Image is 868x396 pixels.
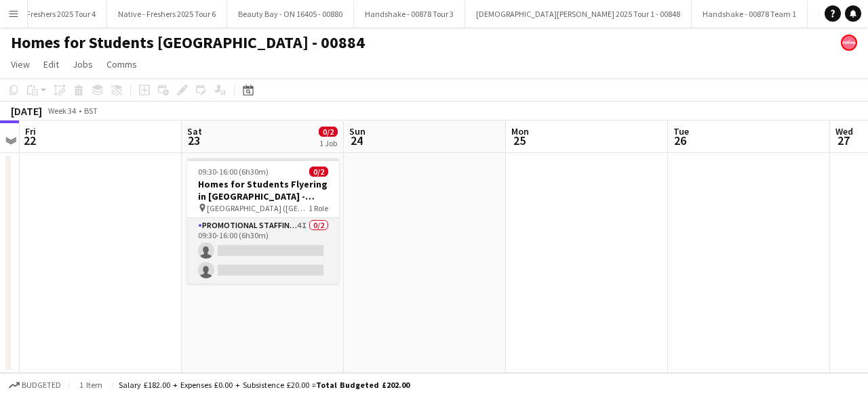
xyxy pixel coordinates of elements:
span: 0/2 [319,127,338,137]
a: Jobs [67,56,98,73]
span: 22 [23,133,36,148]
div: BST [84,106,98,116]
span: 0/2 [309,167,328,177]
a: View [5,56,35,73]
button: Budgeted [7,378,63,393]
app-card-role: Promotional Staffing (Brand Ambassadors)4I0/209:30-16:00 (6h30m) [187,218,339,284]
span: Week 34 [45,106,79,116]
span: Fri [25,125,36,137]
span: Tue [673,125,689,137]
span: 09:30-16:00 (6h30m) [198,167,269,177]
h3: Homes for Students Flyering in [GEOGRAPHIC_DATA] - 00884 [187,178,339,202]
span: 23 [185,133,202,148]
a: Edit [38,56,64,73]
span: Mon [511,125,529,137]
span: 1 item [75,380,107,390]
button: Handshake - 00878 Team 1 [692,1,808,27]
span: Comms [106,58,137,70]
button: Native - Freshers 2025 Tour 6 [107,1,227,27]
span: Sat [187,125,202,137]
span: Jobs [73,58,93,70]
span: Wed [835,125,853,137]
div: Salary £182.00 + Expenses £0.00 + Subsistence £20.00 = [119,380,410,390]
app-job-card: 09:30-16:00 (6h30m)0/2Homes for Students Flyering in [GEOGRAPHIC_DATA] - 00884 [GEOGRAPHIC_DATA] ... [187,158,339,284]
app-user-avatar: native Staffing [841,35,857,51]
span: Sun [349,125,366,137]
span: Total Budgeted £202.00 [316,380,410,390]
button: Handshake - 00878 Tour 3 [354,1,465,27]
span: 1 Role [309,203,328,213]
span: 26 [671,133,689,148]
span: 27 [833,133,853,148]
span: 25 [509,133,529,148]
button: Beauty Bay - ON 16405 - 00880 [227,1,354,27]
div: 1 Job [319,138,337,148]
span: 24 [347,133,366,148]
button: [DEMOGRAPHIC_DATA][PERSON_NAME] 2025 Tour 1 - 00848 [465,1,692,27]
h1: Homes for Students [GEOGRAPHIC_DATA] - 00884 [11,32,365,53]
span: View [11,58,30,70]
div: [DATE] [11,104,42,118]
span: [GEOGRAPHIC_DATA] ([GEOGRAPHIC_DATA]) [207,203,309,213]
a: Comms [101,56,142,73]
span: Budgeted [22,380,61,390]
span: Edit [43,58,59,70]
